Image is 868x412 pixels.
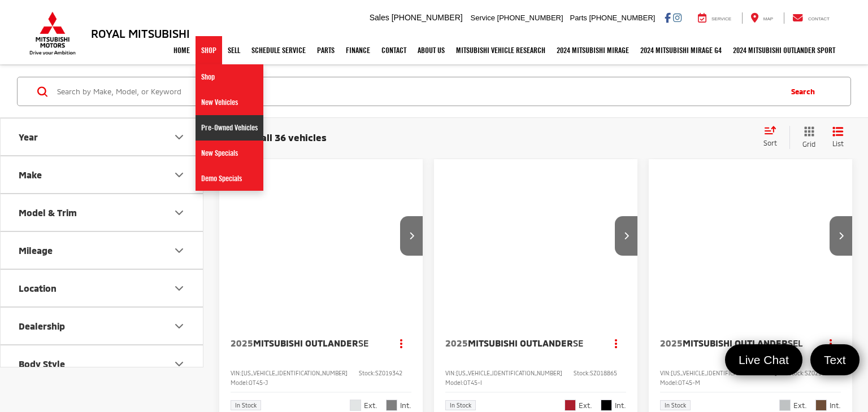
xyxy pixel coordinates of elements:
[832,139,844,148] span: List
[579,400,592,411] span: Ext.
[742,12,782,24] a: Map
[376,36,412,64] a: Contact
[235,402,257,408] span: In Stock
[830,400,841,411] span: Int.
[196,64,263,90] a: Shop
[91,27,190,40] h3: Royal Mitsubishi
[450,36,551,64] a: Mitsubishi Vehicle Research
[471,14,495,22] span: Service
[1,119,204,155] button: YearYear
[615,339,617,348] span: dropdown dots
[725,344,802,375] a: Live Chat
[1,345,204,382] button: Body StyleBody Style
[763,139,777,147] span: Sort
[779,400,791,411] span: Moonstone Gray Metallic/Black Roof
[231,337,380,349] a: 2025Mitsubishi OutlanderSE
[788,370,805,376] span: Stock:
[660,337,810,349] a: 2025Mitsubishi OutlanderSEL
[1,270,204,306] button: LocationLocation
[412,36,450,64] a: About Us
[468,338,573,348] span: Mitsubishi Outlander
[1,156,204,193] button: MakeMake
[56,78,780,105] input: Search by Make, Model, or Keyword
[392,13,463,22] span: [PHONE_NUMBER]
[793,400,807,411] span: Ext.
[196,115,263,141] a: Pre-Owned Vehicles
[359,370,375,376] span: Stock:
[350,400,361,411] span: White Diamond
[246,36,311,64] a: Schedule Service: Opens in a new tab
[445,338,468,348] span: 2025
[565,400,576,411] span: Red Diamond
[392,334,411,353] button: Actions
[196,166,263,191] a: Demo Specials
[400,339,402,348] span: dropdown dots
[19,358,65,369] div: Body Style
[19,283,57,293] div: Location
[763,16,773,21] span: Map
[635,36,727,64] a: 2024 Mitsubishi Mirage G4
[808,16,830,21] span: Contact
[231,370,241,376] span: VIN:
[665,402,686,408] span: In Stock
[196,141,263,166] a: New Specials
[219,132,327,143] span: Showing all 36 vehicles
[196,36,222,64] a: Shop
[678,379,700,386] span: OT45-M
[673,13,682,22] a: Instagram: Click to visit our Instagram page
[615,400,626,411] span: Int.
[824,126,852,149] button: List View
[733,352,795,367] span: Live Chat
[364,400,377,411] span: Ext.
[606,334,626,353] button: Actions
[358,338,368,348] span: SE
[400,400,411,411] span: Int.
[789,126,824,149] button: Grid View
[375,370,402,376] span: SZ019342
[601,400,612,411] span: Black
[711,16,731,21] span: Service
[19,169,42,180] div: Make
[222,36,246,64] a: Sell
[805,370,832,376] span: SZ023634
[615,216,637,256] button: Next image
[784,12,838,24] a: Contact
[830,339,832,348] span: dropdown dots
[172,319,186,333] div: Dealership
[241,370,348,376] span: [US_VEHICLE_IDENTIFICATION_NUMBER]
[590,370,617,376] span: SZ018865
[810,344,860,375] a: Text
[660,370,671,376] span: VIN:
[19,321,65,331] div: Dealership
[172,168,186,182] div: Make
[815,400,827,411] span: Brick Brown
[1,232,204,269] button: MileageMileage
[340,36,376,64] a: Finance
[19,245,53,256] div: Mileage
[445,370,456,376] span: VIN:
[231,379,249,386] span: Model:
[818,352,852,367] span: Text
[172,282,186,295] div: Location
[19,207,77,218] div: Model & Trim
[758,126,789,148] button: Select sort value
[821,334,841,353] button: Actions
[445,337,595,349] a: 2025Mitsubishi OutlanderSE
[1,308,204,344] button: DealershipDealership
[463,379,482,386] span: OT45-I
[172,130,186,144] div: Year
[830,216,852,256] button: Next image
[27,11,78,55] img: Mitsubishi
[311,36,340,64] a: Parts: Opens in a new tab
[445,379,463,386] span: Model:
[370,13,389,22] span: Sales
[683,338,788,348] span: Mitsubishi Outlander
[689,12,740,24] a: Service
[400,216,423,256] button: Next image
[660,338,683,348] span: 2025
[551,36,635,64] a: 2024 Mitsubishi Mirage
[196,90,263,115] a: New Vehicles
[386,400,397,411] span: Light Gray
[573,338,583,348] span: SE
